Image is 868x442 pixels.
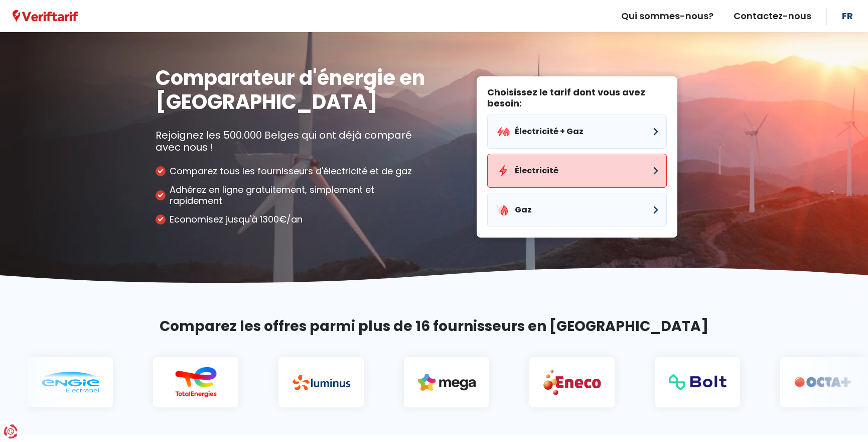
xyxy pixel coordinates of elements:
li: Adhérez en ligne gratuitement, simplement et rapidement [156,184,426,206]
h2: Comparez les offres parmi plus de 16 fournisseurs en [GEOGRAPHIC_DATA] [156,316,712,337]
img: Veriftarif logo [13,10,78,23]
img: Bolt [640,374,698,390]
img: Mega [389,374,447,391]
button: Électricité [487,154,667,188]
img: Total Energies [138,367,196,398]
button: Gaz [487,193,667,227]
img: Eneco [515,369,572,395]
label: Choisissez le tarif dont vous avez besoin: [487,87,667,108]
img: Octa + [766,377,823,388]
p: Rejoignez les 500.000 Belges qui ont déjà comparé avec nous ! [156,129,426,153]
li: Comparez tous les fournisseurs d'électricité et de gaz [156,166,426,177]
h1: Comparateur d'énergie en [GEOGRAPHIC_DATA] [156,66,426,114]
img: Luminus [264,375,322,390]
li: Economisez jusqu'à 1300€/an [156,214,426,225]
a: Veriftarif [13,10,78,23]
button: Électricité + Gaz [487,115,667,149]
